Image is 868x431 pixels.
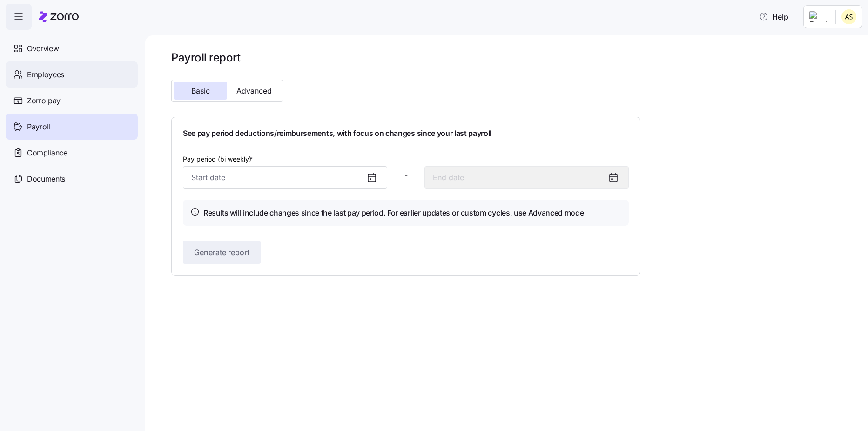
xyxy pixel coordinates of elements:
h1: Payroll report [171,50,640,65]
button: Help [752,7,796,26]
span: Employees [27,69,64,81]
span: Zorro pay [27,95,61,107]
a: Employees [6,61,138,88]
h1: See pay period deductions/reimbursements, with focus on changes since your last payroll [183,128,629,138]
img: 25966653fc60c1c706604e5d62ac2791 [841,9,856,24]
h4: Results will include changes since the last pay period. For earlier updates or custom cycles, use [203,207,584,219]
a: Compliance [6,140,138,166]
span: Generate report [194,247,249,258]
span: Advanced [236,87,272,94]
a: Documents [6,166,138,192]
a: Payroll [6,114,138,140]
label: Pay period (bi weekly) [183,154,255,164]
input: End date [424,166,629,189]
span: Basic [191,87,210,94]
input: Start date [183,166,387,189]
span: Help [759,11,788,22]
button: Generate report [183,241,261,264]
a: Zorro pay [6,88,138,114]
a: Advanced mode [528,208,584,217]
span: Documents [27,173,65,185]
span: Payroll [27,121,50,133]
a: Overview [6,35,138,61]
span: - [404,169,408,181]
img: Employer logo [809,11,828,22]
span: Overview [27,43,59,54]
span: Compliance [27,147,67,159]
